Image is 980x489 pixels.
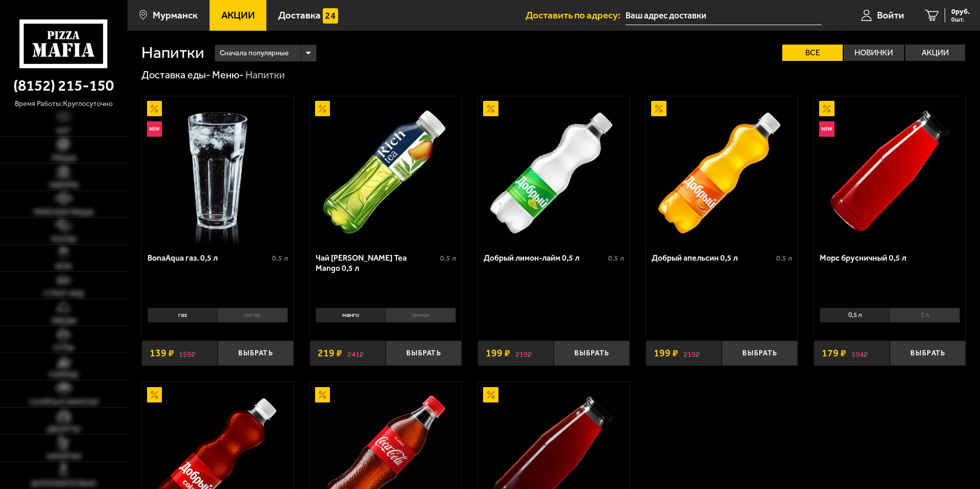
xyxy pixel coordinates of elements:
a: Меню- [212,69,244,81]
button: Выбрать [890,341,966,366]
span: Дополнительно [31,480,96,487]
span: Салаты и закуски [29,399,98,406]
img: Добрый лимон-лайм 0,5 л [479,96,629,246]
img: Акционный [483,387,498,402]
s: 194 ₽ [851,348,868,358]
a: АкционныйЧай Rich Green Tea Mango 0,5 л [310,96,462,246]
button: Выбрать [386,341,462,366]
div: Добрый лимон-лайм 0,5 л [484,253,606,263]
div: BonaAqua газ. 0,5 л [148,253,269,263]
img: Акционный [147,387,162,402]
div: Добрый апельсин 0,5 л [652,253,774,263]
span: Напитки [47,453,81,460]
span: 139 ₽ [150,348,174,358]
span: Мурманск [153,10,198,20]
img: Акционный [147,101,162,116]
div: 0 [814,304,966,333]
span: Горячее [49,372,79,379]
div: 0 [310,304,462,333]
img: Акционный [651,101,666,116]
button: Выбрать [218,341,294,366]
label: Все [782,45,843,61]
img: 15daf4d41897b9f0e9f617042186c801.svg [323,8,338,24]
span: Супы [53,345,74,352]
span: Римская пицца [34,209,94,216]
li: 1 л [889,308,960,322]
span: Доставить по адресу: [526,10,625,20]
img: Добрый апельсин 0,5 л [647,96,797,246]
div: Морс брусничный 0,5 л [820,253,957,263]
span: 0 шт. [951,16,970,23]
img: Новинка [819,121,835,137]
img: Акционный [315,387,330,402]
span: Обеды [51,317,76,325]
div: Напитки [245,69,285,82]
span: 0 руб. [951,8,970,15]
label: Новинки [844,45,904,61]
span: Десерты [47,426,80,433]
h1: Напитки [141,45,204,61]
a: АкционныйНовинкаМорс брусничный 0,5 л [814,96,966,246]
span: 219 ₽ [318,348,342,358]
span: 0.5 л [272,254,288,263]
button: Выбрать [554,341,630,366]
li: газ [148,308,218,322]
img: Морс брусничный 0,5 л [815,96,965,246]
span: Стрит-фуд [44,290,84,297]
span: Сначала популярные [220,44,288,63]
img: BonaAqua газ. 0,5 л [143,96,293,246]
a: АкционныйДобрый апельсин 0,5 л [646,96,798,246]
a: АкционныйДобрый лимон-лайм 0,5 л [478,96,630,246]
li: лимон [385,308,456,322]
span: WOK [55,263,72,270]
span: 179 ₽ [822,348,846,358]
span: Доставка [278,10,321,20]
span: 0.5 л [776,254,792,263]
span: 0.5 л [440,254,456,263]
span: 199 ₽ [654,348,678,358]
img: Чай Rich Green Tea Mango 0,5 л [311,96,461,246]
div: 0 [142,304,294,333]
span: 199 ₽ [486,348,510,358]
s: 159 ₽ [179,348,195,358]
span: Роллы [51,236,76,243]
a: Доставка еды- [141,69,211,81]
span: Пицца [51,155,76,162]
li: 0,5 л [820,308,890,322]
span: Хит [56,127,71,135]
span: Войти [877,10,904,20]
s: 219 ₽ [515,348,532,358]
div: Чай [PERSON_NAME] Tea Mango 0,5 л [316,253,437,272]
input: Ваш адрес доставки [625,6,822,25]
s: 219 ₽ [683,348,700,358]
li: манго [316,308,386,322]
a: АкционныйНовинкаBonaAqua газ. 0,5 л [142,96,294,246]
span: Акции [221,10,255,20]
img: Акционный [819,101,835,116]
button: Выбрать [722,341,798,366]
span: Наборы [49,182,78,189]
span: 0.5 л [608,254,624,263]
label: Акции [905,45,966,61]
s: 241 ₽ [347,348,364,358]
img: Акционный [315,101,330,116]
img: Акционный [483,101,498,116]
img: Новинка [147,121,162,137]
li: негаз [217,308,288,322]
